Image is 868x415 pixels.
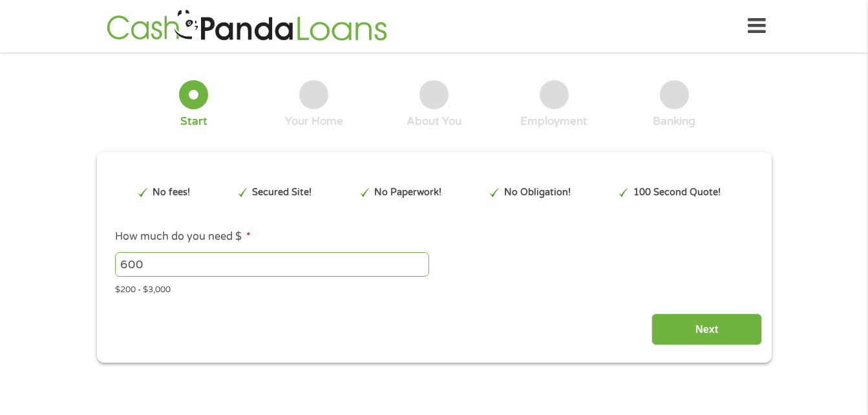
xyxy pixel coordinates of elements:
[504,186,571,200] p: No Obligation!
[633,186,721,200] p: 100 Second Quote!
[285,114,343,129] div: Your Home
[115,230,251,244] label: How much do you need $
[103,8,391,45] img: GetLoanNow Logo
[374,186,441,200] p: No Paperwork!
[153,186,190,200] p: No fees!
[651,314,762,345] input: Next
[252,186,312,200] p: Secured Site!
[520,114,587,129] div: Employment
[653,114,695,129] div: Banking
[115,279,752,297] div: $200 - $3,000
[407,114,461,129] div: About You
[180,114,207,129] div: Start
